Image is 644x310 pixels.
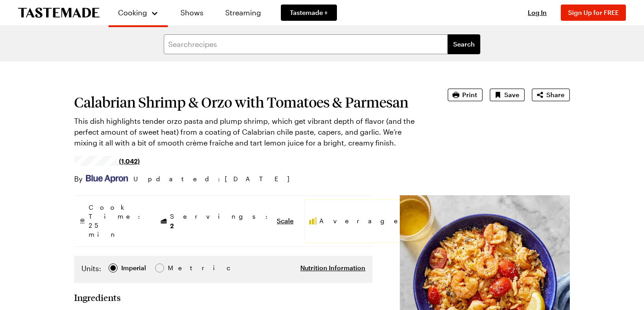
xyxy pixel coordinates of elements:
span: Metric [168,263,188,273]
span: Servings: [170,212,272,230]
div: Imperial [121,263,146,273]
span: Search [453,40,475,49]
span: Sign Up for FREE [568,9,619,16]
a: To Tastemade Home Page [18,8,99,18]
label: Units: [81,263,101,274]
span: Cook Time: 25 min [89,203,145,239]
a: 4.55/5 stars from 1042 reviews [74,157,140,164]
span: Imperial [121,263,147,273]
div: Metric [168,263,187,273]
button: Log In [519,8,555,17]
span: Average [319,216,406,225]
button: Print [448,89,483,101]
span: Share [546,90,564,99]
span: Save [504,90,519,99]
div: By [74,174,128,184]
button: Nutrition Information [300,263,365,272]
div: Imperial Metric [81,263,187,276]
p: This dish highlights tender orzo pasta and plump shrimp, which get vibrant depth of flavor (and t... [74,116,422,148]
span: Updated : [DATE] [133,174,298,184]
button: Share [532,89,570,101]
img: Blue Apron [86,175,128,183]
button: Save recipe [490,89,525,101]
span: Tastemade + [290,8,328,17]
span: Log In [528,9,547,16]
a: Tastemade + [281,5,337,21]
span: Print [462,90,477,99]
button: Cooking [118,4,159,22]
h2: Ingredients [74,292,121,303]
button: Scale [277,216,294,225]
span: Cooking [118,8,147,17]
span: 2 [170,221,174,230]
button: filters [448,34,480,54]
span: (1,042) [119,156,140,165]
button: Sign Up for FREE [561,5,626,21]
h1: Calabrian Shrimp & Orzo with Tomatoes & Parmesan [74,94,422,110]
